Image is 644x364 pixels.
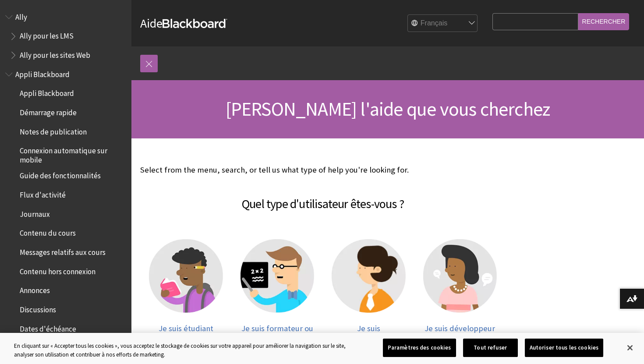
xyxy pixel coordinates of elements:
[525,339,603,357] button: Autoriser tous les cookies
[14,342,354,359] div: En cliquant sur « Accepter tous les cookies », vous acceptez le stockage de cookies sur votre app...
[140,184,506,213] h2: Quel type d'utilisateur êtes-vous ?
[226,97,550,121] span: [PERSON_NAME] l'aide que vous cherchez
[163,19,227,28] strong: Blackboard
[20,29,74,41] span: Ally pour les LMS
[20,187,66,199] span: Flux d'activité
[20,105,77,117] span: Démarrage rapide
[578,13,630,30] input: Rechercher
[140,164,506,176] p: Select from the menu, search, or tell us what type of help you're looking for.
[241,323,313,343] span: Je suis formateur ou enseignant
[20,245,106,257] span: Messages relatifs aux cours
[425,323,495,343] span: Je suis développeur de logiciels
[337,323,400,352] span: Je suis administrateur ou super utilisateur
[20,283,50,295] span: Annonces
[20,302,56,314] span: Discussions
[383,339,456,357] button: Paramètres des cookies
[20,207,50,219] span: Journaux
[20,169,101,180] span: Guide des fonctionnalités
[5,10,126,63] nav: Book outline for Anthology Ally Help
[15,10,27,21] span: Ally
[620,338,640,357] button: Fermer
[423,239,497,352] a: développeur Je suis développeur de logiciels
[159,323,213,333] span: Je suis étudiant
[20,226,76,238] span: Contenu du cours
[149,239,223,313] img: Étudiant
[463,339,518,357] button: Tout refuser
[408,15,478,32] select: Site Language Selector
[20,86,74,98] span: Appli Blackboard
[20,48,90,60] span: Ally pour les sites Web
[20,144,125,164] span: Connexion automatique sur mobile
[20,124,87,136] span: Notes de publication
[332,239,406,313] img: Administrateur
[140,15,227,31] a: AideBlackboard
[149,239,223,352] a: Étudiant Je suis étudiant
[20,264,96,276] span: Contenu hors connexion
[15,67,70,79] span: Appli Blackboard
[20,322,76,333] span: Dates d'échéance
[241,239,315,313] img: Professeur
[332,239,406,352] a: Administrateur Je suis administrateur ou super utilisateur
[423,239,497,313] img: développeur
[241,239,315,352] a: Professeur Je suis formateur ou enseignant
